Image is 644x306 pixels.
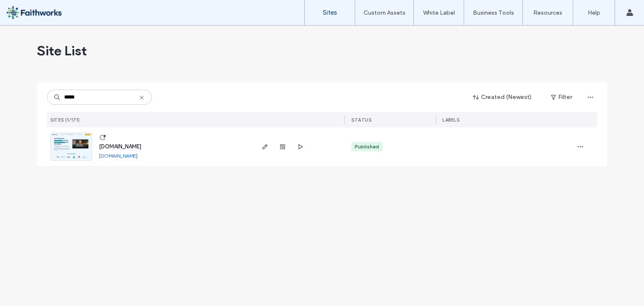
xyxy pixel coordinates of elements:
a: [DOMAIN_NAME] [99,143,141,150]
span: LABELS [442,117,460,123]
span: Help [19,6,36,13]
button: Created (Newest) [466,91,539,104]
a: [DOMAIN_NAME] [99,153,138,159]
span: Site List [37,42,87,59]
label: Custom Assets [364,9,405,16]
label: Resources [533,9,562,16]
label: White Label [423,9,455,16]
label: Business Tools [473,9,514,16]
label: Help [588,9,600,16]
label: Sites [323,9,337,16]
button: Filter [543,91,580,104]
span: SITES (1/171) [50,117,80,123]
div: Published [355,143,379,150]
span: STATUS [351,117,371,123]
